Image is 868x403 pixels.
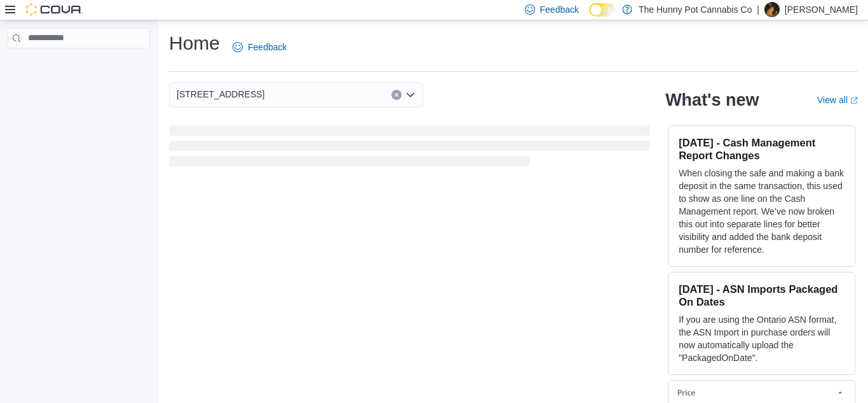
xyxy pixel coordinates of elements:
p: [PERSON_NAME] [785,2,858,17]
input: Dark Mode [589,3,616,17]
button: Clear input [391,90,402,100]
h3: [DATE] - Cash Management Report Changes [679,136,844,162]
h1: Home [169,31,220,56]
p: When closing the safe and making a bank deposit in the same transaction, this used to show as one... [679,167,844,256]
svg: External link [850,97,858,104]
span: Feedback [248,41,287,53]
div: Arvin Ayala [764,2,780,17]
button: Open list of options [405,90,416,100]
h2: What's new [665,90,759,110]
h3: [DATE] - ASN Imports Packaged On Dates [679,283,844,308]
p: If you are using the Ontario ASN format, the ASN Import in purchase orders will now automatically... [679,313,844,364]
a: View allExternal link [817,95,858,105]
p: The Hunny Pot Cannabis Co [639,2,752,17]
p: | [757,2,759,17]
span: Loading [169,128,650,169]
a: Feedback [227,34,292,60]
nav: Complex example [8,51,150,81]
span: Feedback [540,3,579,16]
span: [STREET_ADDRESS] [177,87,264,102]
img: Cova [25,3,83,16]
